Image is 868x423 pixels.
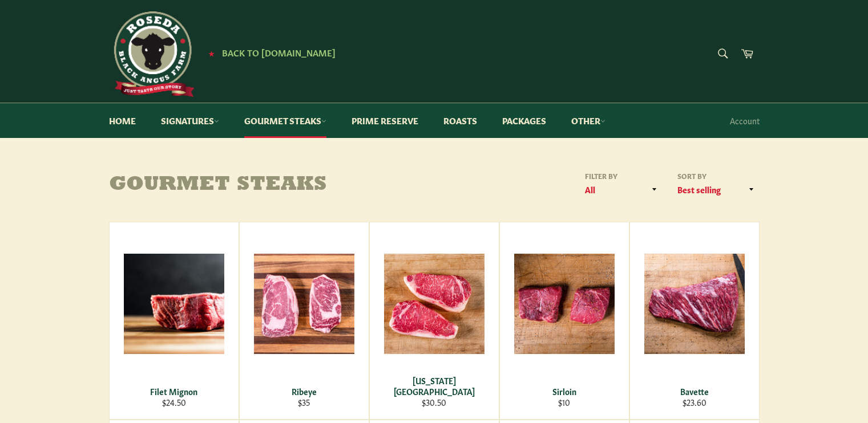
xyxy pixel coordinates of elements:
div: $10 [507,397,621,408]
a: Account [724,104,765,137]
label: Sort by [674,171,760,181]
a: Other [560,103,617,138]
div: [US_STATE][GEOGRAPHIC_DATA] [377,375,491,397]
a: Filet Mignon Filet Mignon $24.50 [109,222,239,420]
a: Prime Reserve [340,103,430,138]
img: Ribeye [254,254,354,354]
img: Filet Mignon [124,254,224,354]
div: $24.50 [116,397,231,408]
img: New York Strip [384,254,485,354]
a: Sirloin Sirloin $10 [499,222,629,420]
img: Bavette [644,254,745,354]
div: $23.60 [637,397,752,408]
a: Roasts [432,103,488,138]
a: ★ Back to [DOMAIN_NAME] [203,48,336,58]
a: Packages [491,103,558,138]
div: Ribeye [247,386,361,397]
h1: Gourmet Steaks [109,174,434,197]
div: Filet Mignon [116,386,231,397]
span: Back to [DOMAIN_NAME] [222,46,336,58]
img: Sirloin [514,254,615,354]
div: Sirloin [507,386,621,397]
label: Filter by [581,171,663,181]
div: $30.50 [377,397,491,408]
a: Bavette Bavette $23.60 [629,222,760,420]
div: Bavette [637,386,752,397]
a: Signatures [150,103,231,138]
span: ★ [208,48,215,58]
a: Home [98,103,147,138]
img: Roseda Beef [109,11,195,97]
a: Ribeye Ribeye $35 [239,222,369,420]
a: Gourmet Steaks [233,103,338,138]
a: New York Strip [US_STATE][GEOGRAPHIC_DATA] $30.50 [369,222,499,420]
div: $35 [247,397,361,408]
